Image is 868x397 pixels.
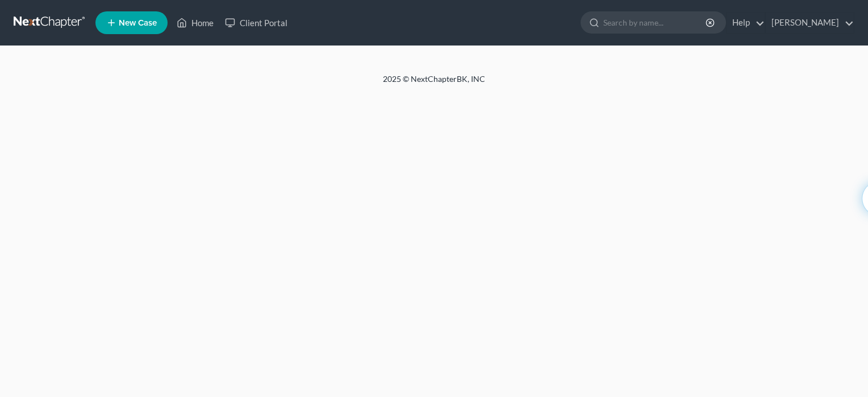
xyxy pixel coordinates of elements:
a: [PERSON_NAME] [766,13,854,33]
a: Help [727,13,765,33]
div: 2025 © NextChapterBK, INC [110,73,758,94]
a: Home [171,13,219,33]
input: Search by name... [603,12,707,33]
span: New Case [119,19,157,27]
a: Client Portal [219,13,293,33]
